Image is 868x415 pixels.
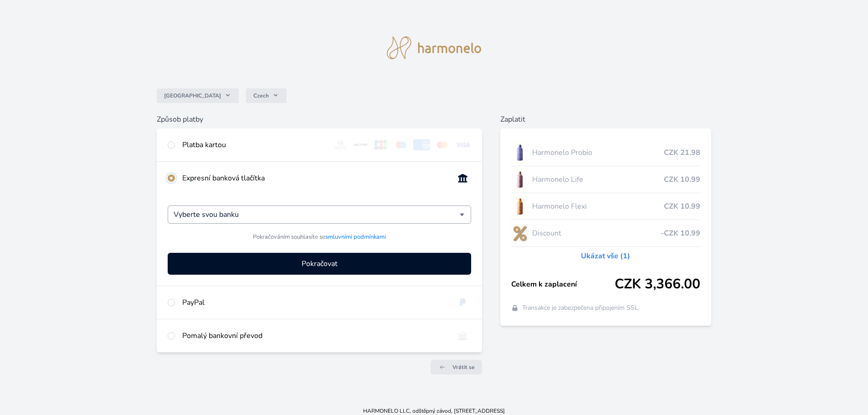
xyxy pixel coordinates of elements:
[182,297,447,308] div: PayPal
[500,114,711,125] h6: Zaplatit
[157,88,239,103] button: [GEOGRAPHIC_DATA]
[532,201,664,212] span: Harmonelo Flexi
[182,139,324,150] div: Platba kartou
[532,147,664,158] span: Harmonelo Probio
[664,201,700,212] span: CZK 10.99
[454,173,471,184] img: onlineBanking_CZ.svg
[511,195,529,218] img: CLEAN_FLEXI_se_stinem_x-hi_(1)-lo.jpg
[532,228,661,239] span: Discount
[174,209,460,220] input: Hledat...
[253,233,386,241] span: Pokračováním souhlasíte se
[387,36,482,59] img: logo.svg
[168,253,471,275] button: Pokračovat
[532,174,664,185] span: Harmonelo Life
[454,330,471,341] img: bankTransfer_IBAN.svg
[164,92,221,99] span: [GEOGRAPHIC_DATA]
[452,364,475,371] span: Vrátit se
[511,141,529,164] img: CLEAN_PROBIO_se_stinem_x-lo.jpg
[454,297,471,308] img: paypal.svg
[182,173,447,184] div: Expresní banková tlačítka
[434,139,451,150] img: mc.svg
[522,303,638,313] span: Transakce je zabezpečena připojením SSL
[168,205,471,224] div: Vyberte svou banku
[332,139,349,150] img: diners.svg
[511,168,529,191] img: CLEAN_LIFE_se_stinem_x-lo.jpg
[413,139,430,150] img: amex.svg
[352,139,369,150] img: discover.svg
[302,258,338,269] span: Pokračovat
[253,92,269,99] span: Czech
[431,360,482,374] a: Vrátit se
[661,228,700,239] span: -CZK 10.99
[511,222,529,245] img: discount-lo.png
[325,233,386,241] a: smluvními podmínkami
[511,279,615,290] span: Celkem k zaplacení
[581,251,630,261] a: Ukázat vše (1)
[664,147,700,158] span: CZK 21.98
[182,330,447,341] div: Pomalý bankovní převod
[157,114,482,125] h6: Způsob platby
[373,139,390,150] img: jcb.svg
[393,139,410,150] img: maestro.svg
[454,139,471,150] img: visa.svg
[615,276,700,292] span: CZK 3,366.00
[664,174,700,185] span: CZK 10.99
[246,88,287,103] button: Czech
